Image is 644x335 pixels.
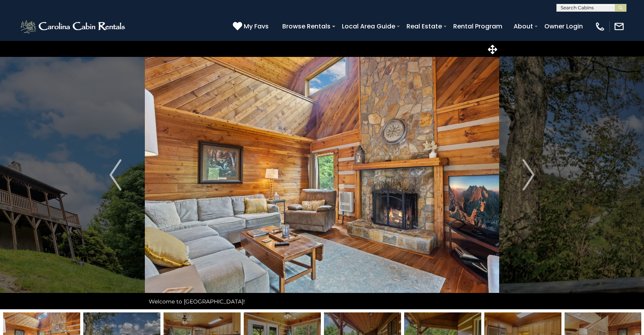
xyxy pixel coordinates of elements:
[614,21,625,32] img: mail-regular-white.png
[403,19,446,33] a: Real Estate
[86,41,145,309] button: Previous
[244,21,269,31] span: My Favs
[510,19,537,33] a: About
[595,21,605,32] img: phone-regular-white.png
[449,19,506,33] a: Rental Program
[278,19,334,33] a: Browse Rentals
[233,21,271,32] a: My Favs
[145,294,499,309] div: Welcome to [GEOGRAPHIC_DATA]!
[499,41,558,309] button: Next
[338,19,399,33] a: Local Area Guide
[523,159,534,190] img: arrow
[109,159,121,190] img: arrow
[19,19,127,34] img: White-1-2.png
[540,19,587,33] a: Owner Login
